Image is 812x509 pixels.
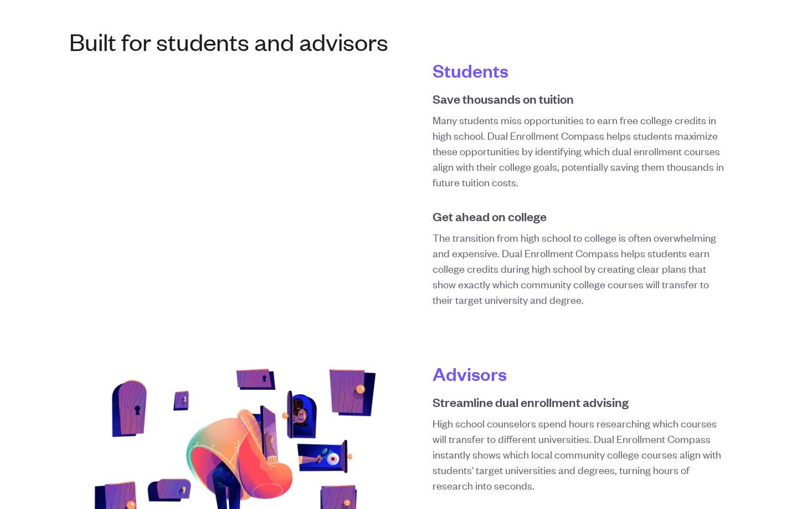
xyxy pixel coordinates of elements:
img: Student jumping with school building in background [87,65,379,301]
p: The transition from high school to college is often overwhelming and expensive. Dual Enrollment C... [433,230,725,307]
p: High school counselors spend hours researching which courses will transfer to different universit... [433,415,725,493]
h4: Students [433,59,725,81]
p: Many students miss opportunities to earn free college credits in high school. Dual Enrollment Com... [433,112,725,190]
h5: Save thousands on tuition [433,90,725,108]
h4: Advisors [433,362,725,384]
h3: Built for students and advisors [69,28,743,54]
h5: Get ahead on college [433,207,725,225]
h5: Streamline dual enrollment advising [433,393,725,411]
